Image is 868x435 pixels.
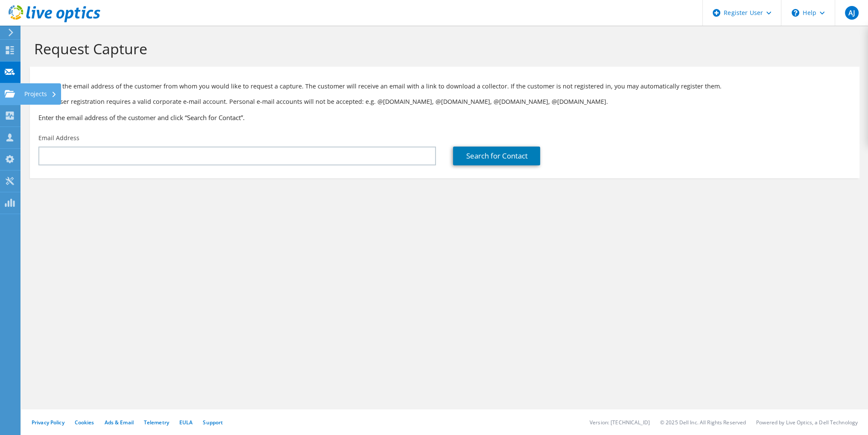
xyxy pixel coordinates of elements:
[792,9,799,17] svg: \n
[20,83,61,105] div: Projects
[179,419,193,426] a: EULA
[845,6,859,20] span: AJ
[38,82,851,91] p: Provide the email address of the customer from whom you would like to request a capture. The cust...
[590,419,650,426] li: Version: [TECHNICAL_ID]
[34,40,851,58] h1: Request Capture
[38,97,851,106] p: Note: User registration requires a valid corporate e-mail account. Personal e-mail accounts will ...
[105,419,134,426] a: Ads & Email
[660,419,746,426] li: © 2025 Dell Inc. All Rights Reserved
[32,419,64,426] a: Privacy Policy
[38,134,79,142] label: Email Address
[756,419,858,426] li: Powered by Live Optics, a Dell Technology
[203,419,223,426] a: Support
[75,419,94,426] a: Cookies
[453,147,540,165] a: Search for Contact
[144,419,169,426] a: Telemetry
[38,113,851,122] h3: Enter the email address of the customer and click “Search for Contact”.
